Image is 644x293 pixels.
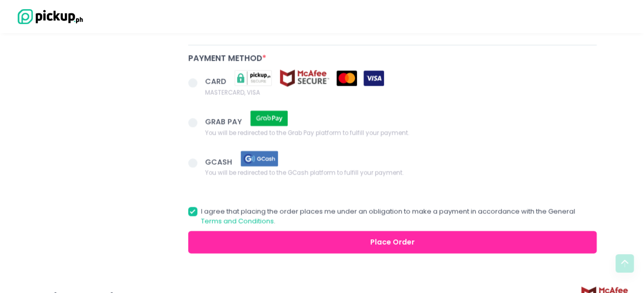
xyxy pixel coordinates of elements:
button: Place Order [188,231,597,254]
span: You will be redirected to the GCash platform to fulfill your payment. [205,167,403,178]
img: visa [364,70,384,86]
img: grab pay [244,109,295,127]
label: I agree that placing the order places me under an obligation to make a payment in accordance with... [188,206,597,226]
img: gcash [234,150,285,167]
img: mcafee-secure [279,69,330,87]
div: Payment Method [188,52,597,64]
img: logo [13,8,84,26]
a: Terms and Conditions [201,216,274,226]
span: You will be redirected to the Grab Pay platform to fulfill your payment. [205,127,409,137]
img: mastercard [337,70,357,86]
span: MASTERCARD, VISA [205,87,384,97]
span: CARD [205,76,228,86]
img: pickupsecure [228,69,279,87]
span: GCASH [205,156,234,166]
span: GRAB PAY [205,116,244,127]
